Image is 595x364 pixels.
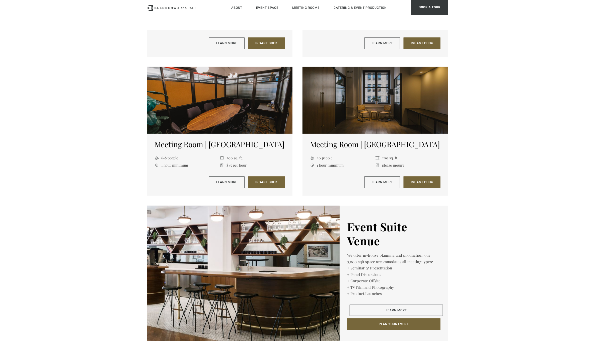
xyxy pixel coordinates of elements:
li: 200 sq. ft. [220,154,285,162]
a: Learn More [364,38,400,49]
a: Learn More [364,177,400,188]
h5: Event Suite Venue [347,220,440,248]
a: Learn More [350,305,443,316]
h5: Meeting Room | [GEOGRAPHIC_DATA] [155,140,285,149]
li: please inquire [375,162,440,169]
a: Insant Book [248,177,285,188]
a: Insant Book [248,38,285,49]
h5: Meeting Room | [GEOGRAPHIC_DATA] [310,140,440,149]
button: Plan Your Event [347,319,440,330]
iframe: Chat Widget [505,300,595,364]
li: 20 people [310,154,375,162]
li: 1 hour minimum [310,162,375,169]
li: 6-8 people [155,154,220,162]
a: Learn More [209,38,245,49]
li: $85 per hour [220,162,285,169]
a: Insant Book [404,177,440,188]
li: 1 hour minimum [155,162,220,169]
a: Insant Book [404,38,440,49]
a: Learn More [209,177,245,188]
p: We offer in-house planning and production, our 3,000 sqft space accommodates all meeting types: +... [347,252,440,297]
li: 200 sq. ft. [375,154,440,162]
